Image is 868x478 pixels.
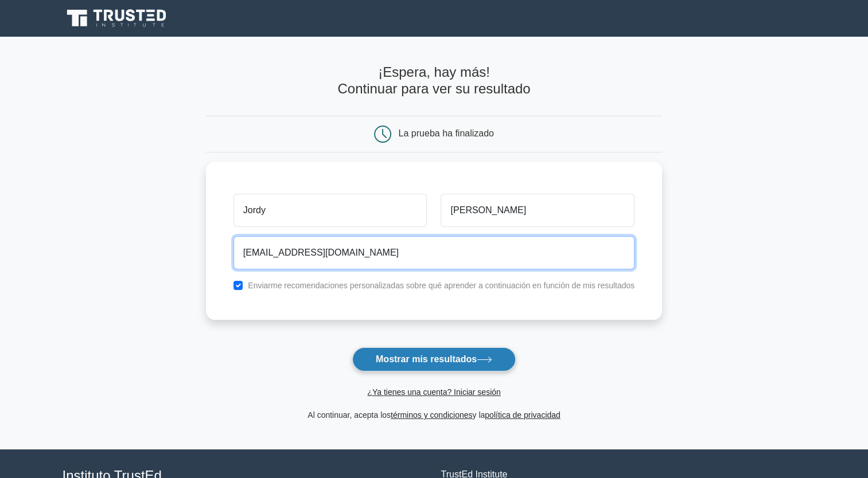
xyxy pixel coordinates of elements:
h4: ¡Espera, hay más! Continuar para ver su resultado [206,64,662,97]
a: términos y condiciones [391,410,472,420]
input: Nombre [233,194,427,227]
div: La prueba ha finalizado [399,128,494,138]
input: Apellido [441,194,635,227]
button: Mostrar mis resultados [352,347,516,371]
input: Correo electrónico [233,236,635,269]
a: política de privacidad [485,410,560,420]
font: Al continuar, acepta los y la [308,410,560,420]
a: ¿Ya tienes una cuenta? Iniciar sesión [367,387,500,397]
label: Enviarme recomendaciones personalizadas sobre qué aprender a continuación en función de mis resul... [248,281,635,290]
font: Mostrar mis resultados [376,354,477,364]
